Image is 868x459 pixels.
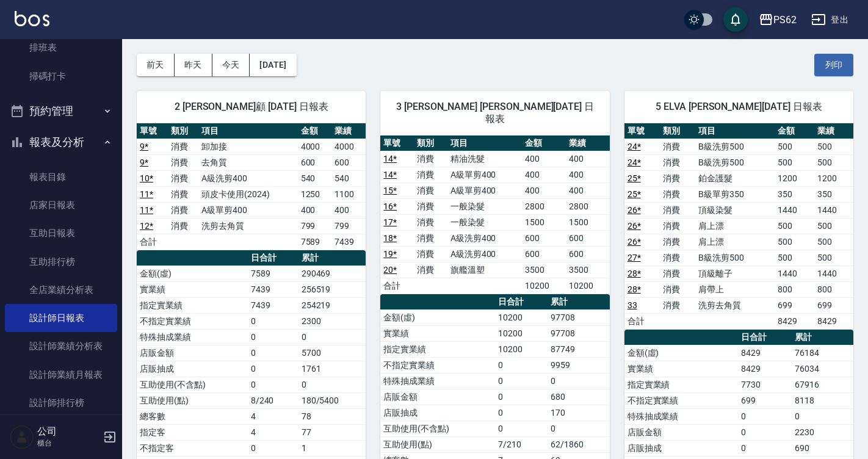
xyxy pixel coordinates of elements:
[168,123,199,139] th: 類別
[151,101,351,113] span: 2 [PERSON_NAME]顧 [DATE] 日報表
[738,408,792,424] td: 0
[447,230,522,246] td: A級洗剪400
[806,9,853,31] button: 登出
[660,281,695,297] td: 消費
[548,294,610,310] th: 累計
[738,392,792,408] td: 699
[814,250,853,266] td: 500
[331,139,366,154] td: 4000
[814,123,853,139] th: 業績
[15,11,49,26] img: Logo
[250,54,296,76] button: [DATE]
[298,297,366,313] td: 254219
[522,246,566,262] td: 600
[248,266,298,281] td: 7589
[37,425,99,438] h5: 公司
[660,297,695,313] td: 消費
[773,12,797,27] div: PS62
[137,408,248,424] td: 總客數
[248,297,298,313] td: 7439
[495,373,548,389] td: 0
[331,170,366,186] td: 540
[447,262,522,278] td: 旗艦溫塑
[380,373,495,389] td: 特殊抽成業績
[738,361,792,377] td: 8429
[548,309,610,325] td: 97708
[447,246,522,262] td: A級洗剪400
[548,357,610,373] td: 9959
[447,198,522,214] td: 一般染髮
[495,325,548,341] td: 10200
[5,62,117,90] a: 掃碼打卡
[414,262,447,278] td: 消費
[814,266,853,281] td: 1440
[775,123,814,139] th: 金額
[522,183,566,198] td: 400
[137,234,168,250] td: 合計
[137,440,248,456] td: 不指定客
[137,266,248,281] td: 金額(虛)
[380,136,414,151] th: 單號
[380,341,495,357] td: 指定實業績
[137,281,248,297] td: 實業績
[248,440,298,456] td: 0
[298,266,366,281] td: 290469
[548,325,610,341] td: 97708
[447,136,522,151] th: 項目
[792,330,853,345] th: 累計
[137,392,248,408] td: 互助使用(點)
[775,202,814,218] td: 1440
[522,136,566,151] th: 金額
[814,139,853,154] td: 500
[814,234,853,250] td: 500
[566,183,610,198] td: 400
[775,170,814,186] td: 1200
[624,392,738,408] td: 不指定實業績
[660,250,695,266] td: 消費
[566,167,610,183] td: 400
[198,154,297,170] td: 去角質
[198,170,297,186] td: A級洗剪400
[495,341,548,357] td: 10200
[380,309,495,325] td: 金額(虛)
[298,154,332,170] td: 600
[298,139,332,154] td: 4000
[660,186,695,202] td: 消費
[298,361,366,377] td: 1761
[627,300,637,310] a: 33
[137,377,248,392] td: 互助使用(不含點)
[414,246,447,262] td: 消費
[738,330,792,345] th: 日合計
[5,332,117,360] a: 設計師業績分析表
[522,230,566,246] td: 600
[566,136,610,151] th: 業績
[137,297,248,313] td: 指定實業績
[168,154,199,170] td: 消費
[447,214,522,230] td: 一般染髮
[814,281,853,297] td: 800
[660,139,695,154] td: 消費
[660,170,695,186] td: 消費
[660,154,695,170] td: 消費
[624,345,738,361] td: 金額(虛)
[624,313,660,329] td: 合計
[248,392,298,408] td: 8/240
[754,7,801,32] button: PS62
[548,436,610,452] td: 62/1860
[168,170,199,186] td: 消費
[248,377,298,392] td: 0
[775,313,814,329] td: 8429
[814,154,853,170] td: 500
[331,202,366,218] td: 400
[380,136,609,294] table: a dense table
[814,297,853,313] td: 699
[168,202,199,218] td: 消費
[624,440,738,456] td: 店販抽成
[738,345,792,361] td: 8429
[298,424,366,440] td: 77
[248,329,298,345] td: 0
[168,139,199,154] td: 消費
[137,329,248,345] td: 特殊抽成業績
[775,218,814,234] td: 500
[639,101,839,113] span: 5 ELVA [PERSON_NAME][DATE] 日報表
